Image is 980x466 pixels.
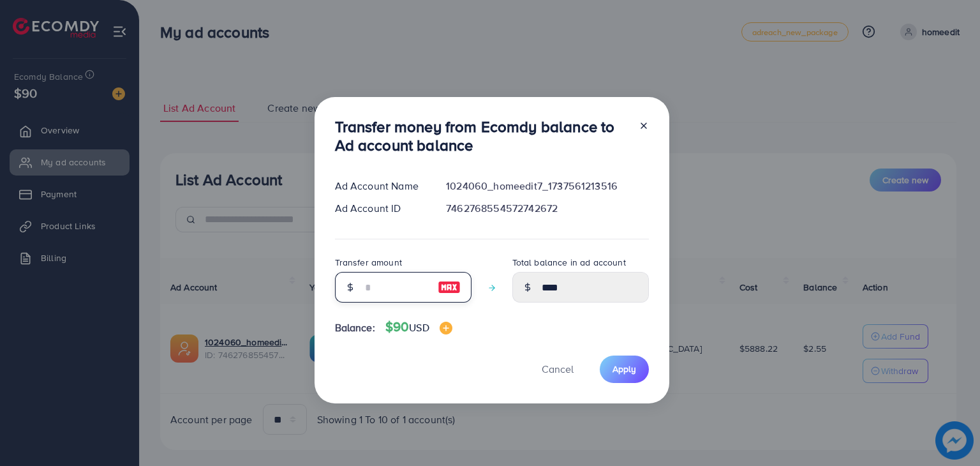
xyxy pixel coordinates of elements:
[440,322,452,334] img: image
[409,320,429,334] span: USD
[436,201,658,216] div: 7462768554572742672
[542,362,574,376] span: Cancel
[335,256,402,269] label: Transfer amount
[325,179,436,193] div: Ad Account Name
[335,320,375,335] span: Balance:
[438,280,461,295] img: image
[512,256,626,269] label: Total balance in ad account
[325,201,436,216] div: Ad Account ID
[526,356,590,383] button: Cancel
[600,356,649,383] button: Apply
[385,319,452,335] h4: $90
[436,179,658,193] div: 1024060_homeedit7_1737561213516
[335,117,628,154] h3: Transfer money from Ecomdy balance to Ad account balance
[612,363,636,375] span: Apply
